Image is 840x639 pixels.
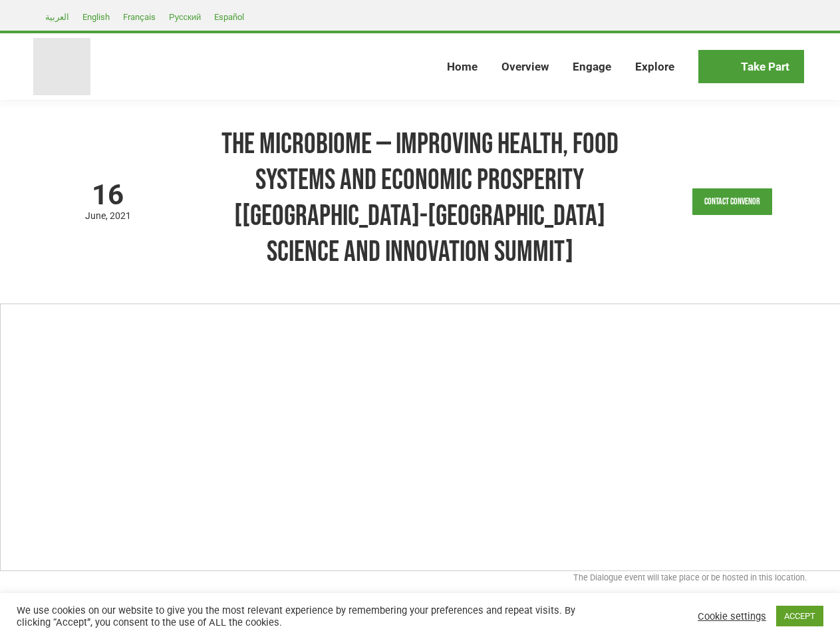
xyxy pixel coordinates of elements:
span: English [82,12,110,22]
span: Overview [501,60,549,74]
span: Español [214,12,244,22]
span: Home [447,60,478,74]
a: العربية [39,9,76,25]
span: 16 [33,181,183,209]
div: We use cookies on our website to give you the most relevant experience by remembering your prefer... [17,604,581,628]
span: 2021 [110,210,131,221]
a: English [76,9,116,25]
a: Cookie settings [698,610,766,622]
a: Français [116,9,162,25]
span: Explore [635,60,674,74]
a: Español [208,9,251,25]
span: Take Part [741,60,789,74]
a: Русский [162,9,208,25]
div: The Dialogue event will take place or be hosted in this location. [33,571,807,591]
h1: The Microbiome — improving health, food systems and economic prosperity [[GEOGRAPHIC_DATA]-[GEOGR... [196,126,644,270]
img: Food Systems Summit Dialogues [33,38,90,95]
span: Русский [169,12,201,22]
span: June [85,210,110,221]
span: العربية [45,12,69,22]
a: Contact Convenor [692,188,772,215]
span: Engage [573,60,611,74]
a: ACCEPT [776,606,823,626]
span: Français [123,12,156,22]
